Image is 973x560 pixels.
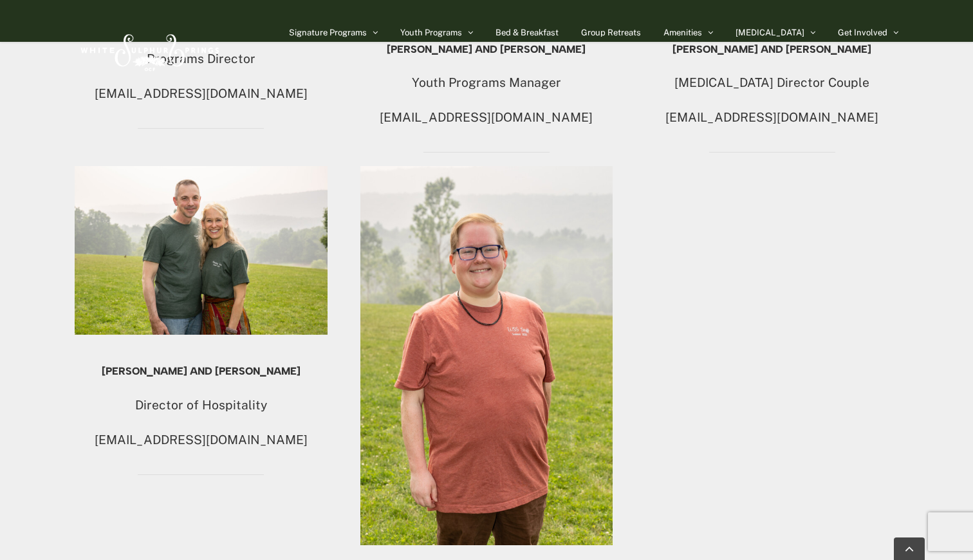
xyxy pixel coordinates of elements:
[75,366,328,377] h5: [PERSON_NAME] and [PERSON_NAME]
[360,166,613,545] img: 230629_3916
[838,28,887,37] span: Get Involved
[645,107,898,129] p: [EMAIL_ADDRESS][DOMAIN_NAME]
[663,28,702,37] span: Amenities
[75,395,328,416] p: Director of Hospitality
[75,166,328,335] img: 230629_3901
[581,28,641,37] span: Group Retreats
[736,28,804,37] span: [MEDICAL_DATA]
[75,20,223,80] img: White Sulphur Springs Logo
[289,28,367,37] span: Signature Programs
[400,28,462,37] span: Youth Programs
[75,429,328,451] p: [EMAIL_ADDRESS][DOMAIN_NAME]
[360,107,613,129] p: [EMAIL_ADDRESS][DOMAIN_NAME]
[496,28,559,37] span: Bed & Breakfast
